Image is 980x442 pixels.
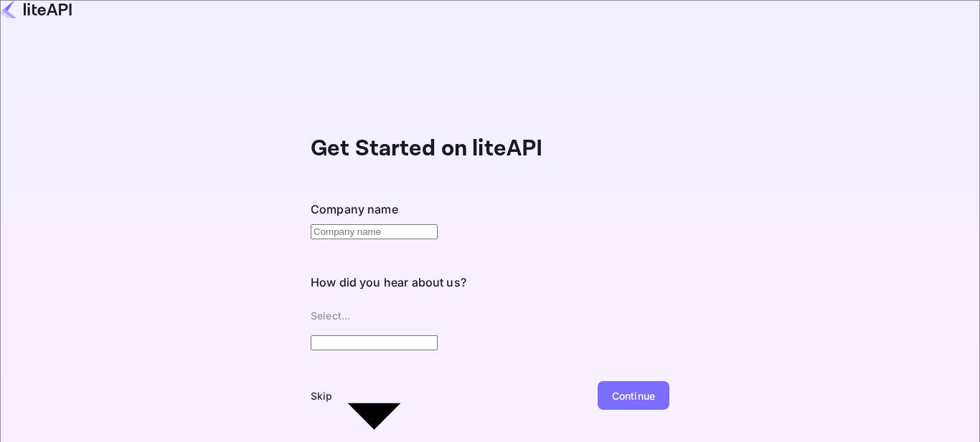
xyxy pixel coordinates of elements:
[311,308,438,323] div: Without label
[612,388,655,403] div: Continue
[311,274,466,291] div: How did you hear about us?
[311,201,398,218] div: Company name
[311,224,438,239] input: Company name
[311,308,438,323] p: Select...
[311,132,598,166] div: Get Started on liteAPI
[311,388,333,403] div: Skip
